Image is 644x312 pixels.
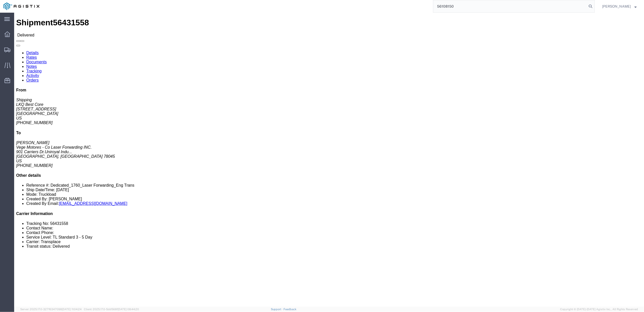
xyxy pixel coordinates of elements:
[602,4,631,9] span: Jorge Hinojosa
[20,308,82,311] span: Server: 2025.17.0-327f6347098
[84,308,139,311] span: Client: 2025.17.0-5dd568f
[14,13,644,307] iframe: FS Legacy Container
[271,308,283,311] a: Support
[62,308,82,311] span: [DATE] 11:04:24
[283,308,296,311] a: Feedback
[433,0,587,12] input: Search for shipment number, reference number
[4,3,39,10] img: logo
[560,307,638,311] span: Copyright © [DATE]-[DATE] Agistix Inc., All Rights Reserved
[118,308,139,311] span: [DATE] 08:44:20
[602,3,637,9] button: [PERSON_NAME]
